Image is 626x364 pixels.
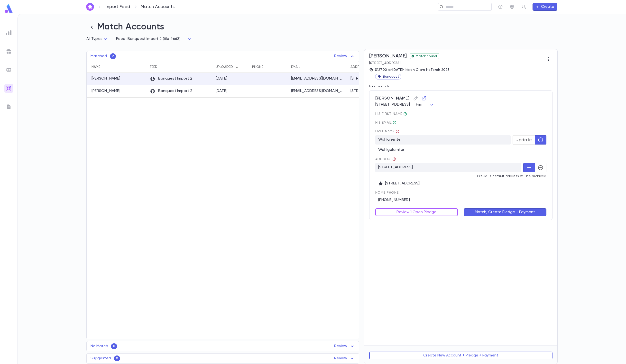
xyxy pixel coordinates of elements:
[414,54,439,58] span: Match found
[150,89,193,94] p: Banquest Import 2
[86,34,108,44] div: All Types
[289,61,348,73] div: Email
[378,181,543,186] p: [STREET_ADDRESS]
[375,68,450,72] p: $127.00 on [DATE] • Keren Olam HaTorah 2025
[369,352,552,359] button: Create New Account + Pledge + Payment
[375,121,546,125] span: His email
[92,76,120,81] p: [PERSON_NAME]
[516,137,532,143] span: Update
[393,121,396,125] div: chanalawohl@gmail.com
[116,36,127,41] p: Feed:
[216,89,228,93] div: 9/8/2025
[86,22,558,33] h2: Match Accounts
[216,76,228,81] div: 9/8/2025
[369,61,440,65] p: [STREET_ADDRESS]
[252,61,263,73] div: Phone
[375,94,546,102] span: [PERSON_NAME]
[375,129,546,133] span: last Name
[369,53,407,59] span: [PERSON_NAME]
[150,61,158,73] div: Feed
[91,54,107,59] p: Matched
[375,174,546,178] p: Previous default address will be archived
[6,85,12,91] img: imports_gradient.a72c8319815fb0872a7f9c3309a0627a.svg
[375,208,458,216] button: Review 1 Open Pledge
[375,145,546,152] div: Wohlgelernter
[147,61,213,73] div: Feed
[416,103,422,107] span: Him
[110,54,116,58] span: 2
[375,135,511,145] p: Wohlglernter
[216,61,233,73] div: Uploaded
[233,63,241,71] button: Sort
[375,157,396,161] span: Address
[92,61,101,73] div: Name
[375,191,546,195] span: home Phone
[375,195,546,202] div: [PHONE_NUMBER]
[369,84,552,88] p: Best match
[87,61,147,73] div: Name
[250,61,289,73] div: Phone
[4,4,14,13] img: logo
[513,135,535,145] button: Update
[464,208,546,216] button: Match, Create Pledge + Payment
[87,5,93,9] img: home_white.a664292cf8c1dea59945f0da9f25487c.svg
[291,61,300,73] div: Email
[291,76,345,81] p: [EMAIL_ADDRESS][DOMAIN_NAME]
[383,75,399,79] span: Banquest
[291,89,345,93] p: [EMAIL_ADDRESS][DOMAIN_NAME]
[403,112,407,116] div: Dovid
[533,3,557,11] button: Create
[375,102,546,107] div: [STREET_ADDRESS]
[350,76,386,81] div: [STREET_ADDRESS]
[334,53,355,59] p: Review
[86,37,102,41] span: All Types
[416,100,434,109] div: Him
[6,104,12,110] img: letters_grey.7941b92b52307dd3b8a917253454ce1c.svg
[150,76,193,82] p: Banquest Import 2
[375,112,546,116] span: His first Name
[6,67,12,73] img: batches_grey.339ca447c9d9533ef1741baa751efc33.svg
[92,89,120,93] p: [PERSON_NAME]
[350,89,415,93] div: [STREET_ADDRESS][PERSON_NAME]
[375,163,521,172] p: [STREET_ADDRESS]
[6,30,12,36] img: reports_grey.c525e4749d1bce6a11f5fe2a8de1b229.svg
[350,61,366,73] div: Address
[213,61,250,73] div: Uploaded
[141,4,175,9] p: Match Accounts
[6,48,12,54] img: campaigns_grey.99e729a5f7ee94e3726e6486bddda8f1.svg
[104,4,130,9] a: Import Feed
[128,34,193,44] div: Banquest Import 2 (file #663)
[128,37,181,41] span: Banquest Import 2 (file #663)
[348,61,433,73] div: Address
